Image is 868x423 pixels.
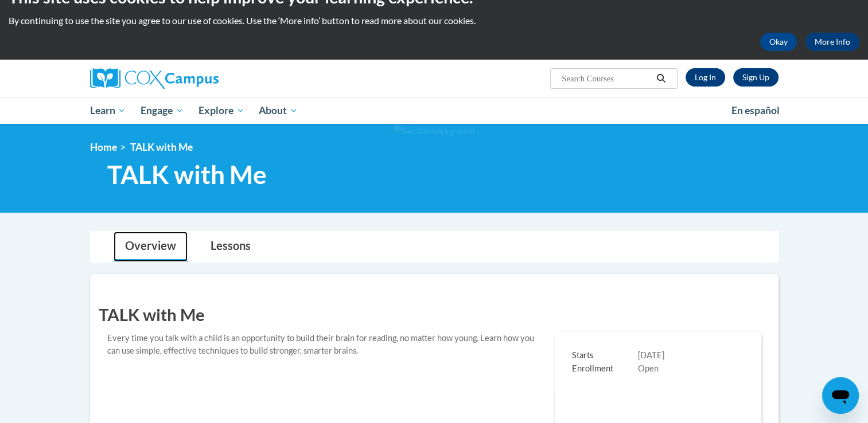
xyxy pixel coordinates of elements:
[638,363,659,373] span: Open
[191,97,252,124] a: Explore
[99,303,770,326] h1: TALK with Me
[83,97,134,124] a: Learn
[73,97,796,124] div: Main menu
[130,141,193,153] span: TALK with Me
[652,72,670,85] button: Search
[133,97,191,124] a: Engage
[638,350,664,360] span: [DATE]
[394,125,475,138] img: Section background
[9,14,859,27] p: By continuing to use the site you agree to our use of cookies. Use the ‘More info’ button to read...
[731,104,780,116] span: En español
[572,363,638,375] span: Enrollment
[90,68,308,89] a: Cox Campus
[141,104,184,117] span: Engage
[90,141,117,153] a: Home
[572,350,638,362] span: Starts
[199,232,262,262] a: Lessons
[198,104,244,117] span: Explore
[760,33,797,51] button: Okay
[259,104,298,117] span: About
[251,97,305,124] a: About
[560,72,652,85] input: Search Courses
[114,232,188,262] a: Overview
[107,159,267,190] span: TALK with Me
[822,377,859,414] iframe: Button to launch messaging window
[805,33,859,51] a: More Info
[733,68,779,87] a: Register
[90,68,219,89] img: Cox Campus
[99,332,546,357] div: Every time you talk with a child is an opportunity to build their brain for reading, no matter ho...
[89,104,126,117] span: Learn
[686,68,725,87] a: Log In
[724,99,787,123] a: En español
